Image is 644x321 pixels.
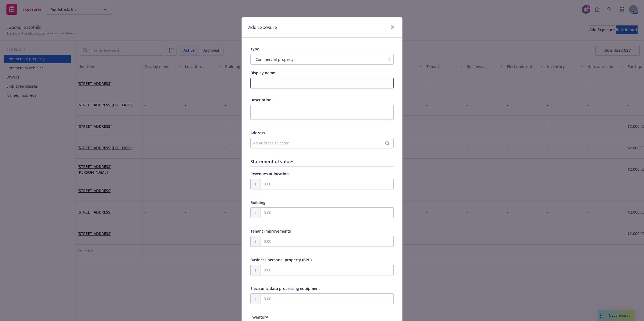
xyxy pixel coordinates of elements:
[261,294,393,304] input: 0.00
[261,208,393,218] input: 0.00
[385,141,389,145] svg: Search
[250,200,265,205] span: Building
[261,179,393,189] input: 0.00
[250,257,312,262] span: Business personal property (BPP)
[253,57,383,62] span: Commercial property
[261,265,393,275] input: 0.00
[250,46,259,51] span: Type
[248,24,277,31] h1: Add Exposure
[250,130,265,135] span: Address
[253,140,386,146] div: No address selected
[250,70,275,75] span: Display name
[255,57,294,62] span: Commercial property
[250,138,394,148] button: No address selected
[250,159,394,164] h1: Statement of values
[389,24,396,30] a: close
[250,171,289,176] span: Revenues at location
[250,315,268,320] span: Inventory
[261,236,393,247] input: 0.00
[250,286,320,291] span: Electronic data processing equipment
[250,97,272,102] span: Description
[250,229,291,234] span: Tenant improvements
